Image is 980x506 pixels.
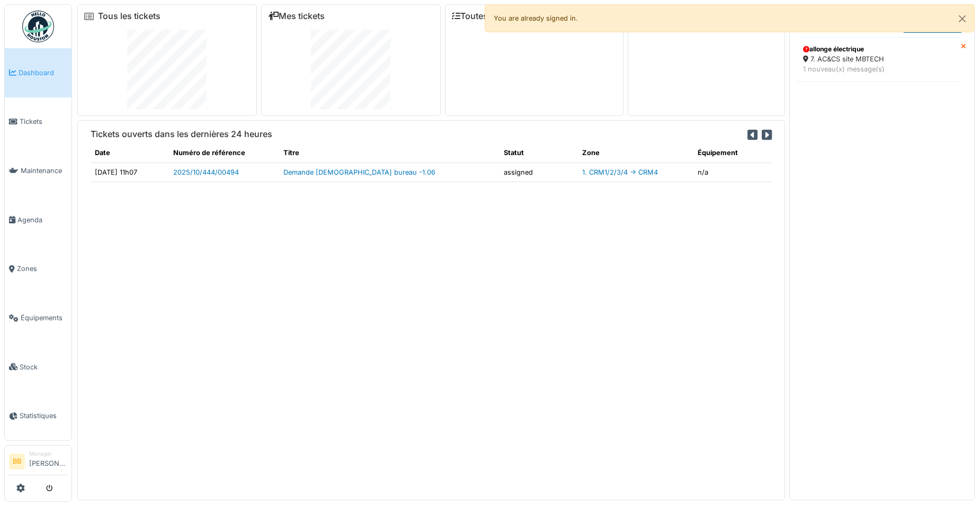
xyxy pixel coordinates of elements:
a: allonge électrique 7. AC&CS site MBTECH 1 nouveau(x) message(s) [796,37,961,82]
button: Close [950,5,974,33]
span: Agenda [17,215,67,225]
a: Équipements [5,293,72,342]
a: Dashboard [5,48,72,97]
a: Statistiques [5,392,72,441]
a: Zones [5,245,72,294]
td: assigned [500,162,578,182]
a: BB Manager[PERSON_NAME] [9,450,67,475]
h6: Tickets ouverts dans les dernières 24 heures [91,129,272,139]
td: n/a [693,162,772,182]
li: BB [9,454,25,469]
th: Zone [578,143,693,162]
span: Statistiques [20,411,67,421]
a: Toutes les tâches [452,11,531,21]
span: Dashboard [19,68,67,78]
a: 2025/10/444/00494 [173,168,239,176]
li: [PERSON_NAME] [29,450,67,473]
a: Mes tickets [268,11,325,21]
a: Tous les tickets [98,11,161,21]
th: Titre [279,143,499,162]
a: Maintenance [5,146,72,195]
span: Maintenance [21,166,67,176]
div: Manager [29,450,67,458]
img: Badge_color-CXgf-gQk.svg [22,11,54,42]
a: Tickets [5,97,72,147]
span: Équipements [21,313,67,323]
a: Stock [5,342,72,392]
th: Numéro de référence [169,143,279,162]
span: Stock [20,362,67,372]
span: Tickets [20,116,67,126]
a: Agenda [5,195,72,245]
th: Statut [500,143,578,162]
div: 7. AC&CS site MBTECH [803,54,954,64]
th: Date [91,143,169,162]
div: You are already signed in. [485,4,975,32]
a: Demande [DEMOGRAPHIC_DATA] bureau -1.06 [283,168,435,176]
td: [DATE] 11h07 [91,162,169,182]
a: 1. CRM1/2/3/4 -> CRM4 [582,168,658,176]
div: 1 nouveau(x) message(s) [803,64,954,74]
span: Zones [17,264,67,274]
div: allonge électrique [803,44,954,54]
th: Équipement [693,143,772,162]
